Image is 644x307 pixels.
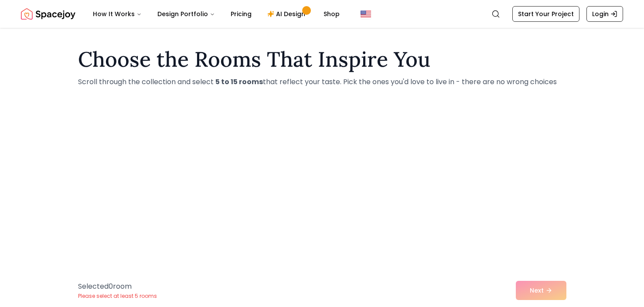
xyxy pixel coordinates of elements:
a: Login [586,6,623,22]
img: United States [361,9,371,19]
nav: Main [86,5,347,23]
p: Selected 0 room [78,281,157,292]
p: Please select at least 5 rooms [78,293,157,300]
button: Design Portfolio [150,5,222,23]
a: Spacejoy [21,5,75,23]
a: Start Your Project [512,6,579,22]
p: Scroll through the collection and select that reflect your taste. Pick the ones you'd love to liv... [78,77,566,87]
a: Pricing [224,5,259,23]
h1: Choose the Rooms That Inspire You [78,49,566,70]
a: Shop [317,5,347,23]
img: Spacejoy Logo [21,5,75,23]
button: How It Works [86,5,149,23]
strong: 5 to 15 rooms [215,77,263,87]
a: AI Design [260,5,315,23]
